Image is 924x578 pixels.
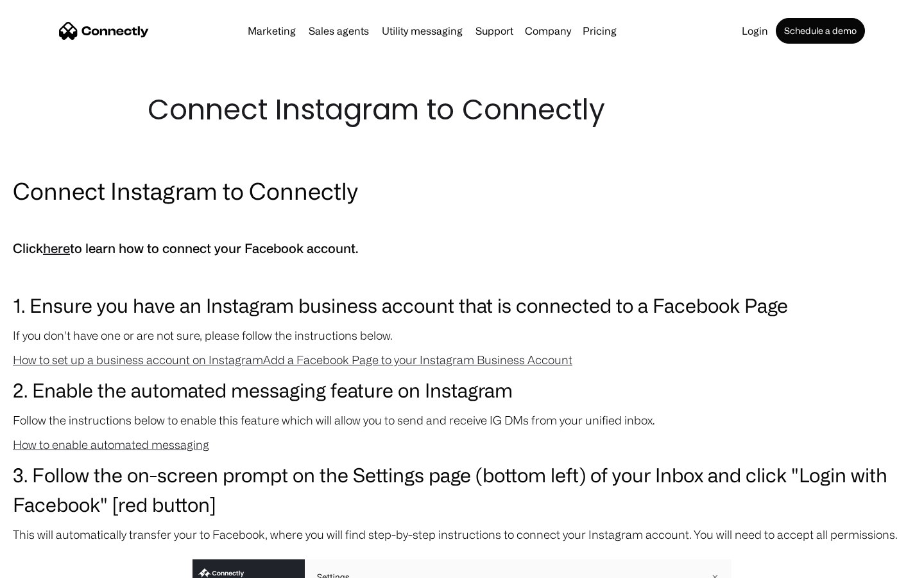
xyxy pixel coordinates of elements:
[43,241,70,256] a: here
[13,290,911,320] h3: 1. Ensure you have an Instagram business account that is connected to a Facebook Page
[13,375,911,405] h3: 2. Enable the automated messaging feature on Instagram
[13,460,911,519] h3: 3. Follow the on-screen prompt on the Settings page (bottom left) of your Inbox and click "Login ...
[13,213,911,231] p: ‍
[13,175,911,207] h2: Connect Instagram to Connectly
[148,90,776,130] h1: Connect Instagram to Connectly
[776,18,865,44] a: Schedule a demo
[13,556,77,574] aside: Language selected: English
[13,411,911,429] p: Follow the instructions below to enable this feature which will allow you to send and receive IG ...
[304,26,374,36] a: Sales agents
[737,26,773,36] a: Login
[26,556,77,574] ul: Language list
[243,26,301,36] a: Marketing
[13,353,263,366] a: How to set up a business account on Instagram
[377,26,468,36] a: Utility messaging
[13,238,911,259] h5: Click to learn how to connect your Facebook account.
[13,525,911,543] p: This will automatically transfer your to Facebook, where you will find step-by-step instructions ...
[525,22,571,40] div: Company
[13,266,911,284] p: ‍
[13,326,911,344] p: If you don't have one or are not sure, please follow the instructions below.
[577,26,622,36] a: Pricing
[263,353,572,366] a: Add a Facebook Page to your Instagram Business Account
[13,438,209,451] a: How to enable automated messaging
[470,26,518,36] a: Support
